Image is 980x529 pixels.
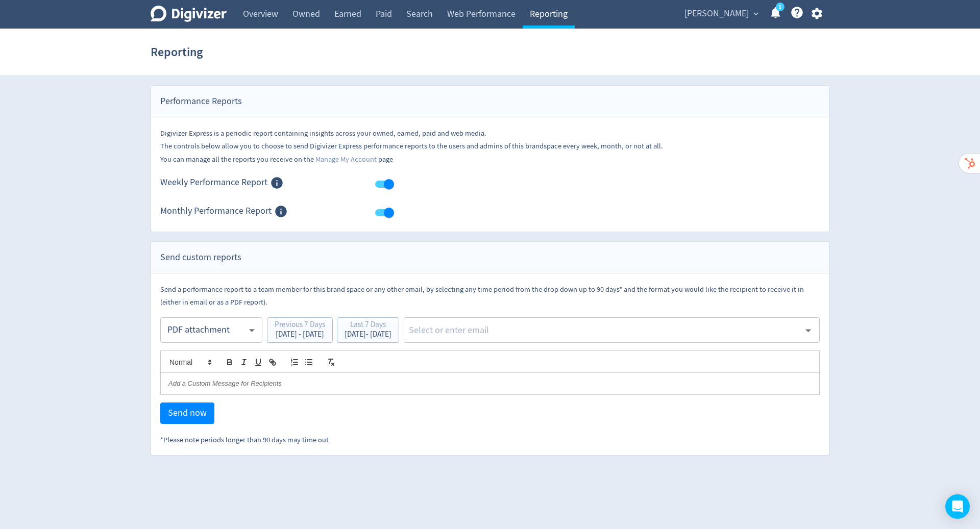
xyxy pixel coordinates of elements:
[275,331,325,338] div: [DATE] - [DATE]
[167,319,246,342] div: PDF attachment
[151,242,829,273] div: Send custom reports
[160,435,329,445] small: *Please note periods longer than 90 days may time out
[168,409,207,418] span: Send now
[160,129,486,138] small: Digivizer Express is a periodic report containing insights across your owned, earned, paid and we...
[800,322,816,338] button: Open
[160,205,272,218] span: Monthly Performance Report
[160,402,214,424] button: Send now
[408,322,800,338] input: Select or enter email
[160,285,804,307] small: Send a performance report to a team member for this brand space or any other email, by selecting ...
[337,317,399,343] button: Last 7 Days[DATE]- [DATE]
[151,36,203,68] h1: Reporting
[345,331,391,338] div: [DATE] - [DATE]
[681,6,761,22] button: [PERSON_NAME]
[345,321,391,331] div: Last 7 Days
[151,86,829,117] div: Performance Reports
[160,141,663,151] small: The controls below allow you to choose to send Digivizer Express performance reports to the users...
[270,176,284,190] svg: Members of this Brand Space can receive Weekly Performance Report via email when enabled
[160,155,393,164] small: You can manage all the reports you receive on the page
[945,494,970,519] div: Open Intercom Messenger
[751,9,761,18] span: expand_more
[160,176,267,190] span: Weekly Performance Report
[315,155,377,164] a: Manage My Account
[267,317,333,343] button: Previous 7 Days[DATE] - [DATE]
[275,321,325,331] div: Previous 7 Days
[274,205,288,218] svg: Members of this Brand Space can receive Monthly Performance Report via email when enabled
[776,3,785,11] a: 5
[779,4,781,11] text: 5
[684,6,749,22] span: [PERSON_NAME]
